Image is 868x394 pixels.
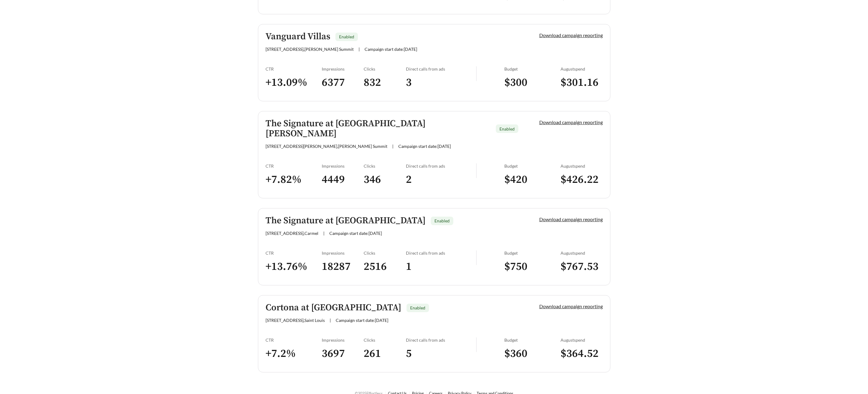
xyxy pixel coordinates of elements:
h3: 832 [364,76,406,89]
h3: $ 426.22 [561,173,603,187]
span: Enabled [434,218,450,223]
div: CTR [266,337,322,343]
a: The Signature at [GEOGRAPHIC_DATA]Enabled[STREET_ADDRESS],Carmel|Campaign start date:[DATE]Downlo... [258,208,610,285]
div: Budget [504,250,561,256]
span: Campaign start date: [DATE] [398,144,451,149]
div: Direct calls from ads [406,163,476,169]
div: Clicks [364,66,406,71]
a: Download campaign reporting [539,303,603,309]
span: Enabled [339,34,354,39]
a: Download campaign reporting [539,216,603,222]
h3: $ 750 [504,260,561,274]
img: line [476,337,477,352]
div: August spend [561,163,603,169]
div: Budget [504,66,561,71]
h3: + 13.76 % [266,260,322,274]
h3: 3 [406,76,476,89]
span: | [359,47,360,52]
h3: $ 360 [504,347,561,361]
span: | [330,318,331,323]
h5: Vanguard Villas [266,32,330,42]
h3: $ 767.53 [561,260,603,274]
div: CTR [266,250,322,256]
h5: The Signature at [GEOGRAPHIC_DATA] [266,216,426,226]
h3: 2 [406,173,476,187]
a: Cortona at [GEOGRAPHIC_DATA]Enabled[STREET_ADDRESS],Saint Louis|Campaign start date:[DATE]Downloa... [258,295,610,372]
img: line [476,163,477,178]
h3: 261 [364,347,406,361]
img: line [476,250,477,265]
div: Clicks [364,163,406,169]
a: Vanguard VillasEnabled[STREET_ADDRESS],[PERSON_NAME] Summit|Campaign start date:[DATE]Download ca... [258,24,610,101]
img: line [476,66,477,81]
h3: + 13.09 % [266,76,322,89]
div: August spend [561,337,603,343]
h5: The Signature at [GEOGRAPHIC_DATA][PERSON_NAME] [266,119,491,139]
span: Campaign start date: [DATE] [365,47,417,52]
a: Download campaign reporting [539,32,603,38]
h3: 2516 [364,260,406,274]
div: CTR [266,163,322,169]
div: Budget [504,163,561,169]
div: August spend [561,250,603,256]
h5: Cortona at [GEOGRAPHIC_DATA] [266,303,401,313]
div: Impressions [322,66,364,71]
div: Impressions [322,163,364,169]
span: Campaign start date: [DATE] [336,318,388,323]
div: Direct calls from ads [406,66,476,71]
a: The Signature at [GEOGRAPHIC_DATA][PERSON_NAME]Enabled[STREET_ADDRESS][PERSON_NAME],[PERSON_NAME]... [258,111,610,198]
span: | [323,231,324,236]
span: [STREET_ADDRESS] , Carmel [266,231,318,236]
div: Direct calls from ads [406,250,476,256]
h3: 346 [364,173,406,187]
span: [STREET_ADDRESS][PERSON_NAME] , [PERSON_NAME] Summit [266,144,387,149]
span: [STREET_ADDRESS] , [PERSON_NAME] Summit [266,47,354,52]
div: Impressions [322,337,364,343]
h3: $ 420 [504,173,561,187]
h3: 18287 [322,260,364,274]
div: Clicks [364,250,406,256]
h3: 6377 [322,76,364,89]
span: [STREET_ADDRESS] , Saint Louis [266,318,325,323]
a: Download campaign reporting [539,119,603,125]
div: Impressions [322,250,364,256]
h3: 1 [406,260,476,274]
h3: + 7.2 % [266,347,322,361]
span: Campaign start date: [DATE] [329,231,382,236]
div: CTR [266,66,322,71]
h3: + 7.82 % [266,173,322,187]
h3: $ 364.52 [561,347,603,361]
span: Enabled [499,126,515,131]
h3: $ 300 [504,76,561,89]
div: Clicks [364,337,406,343]
span: Enabled [410,305,425,310]
h3: 3697 [322,347,364,361]
div: Direct calls from ads [406,337,476,343]
h3: 4449 [322,173,364,187]
h3: $ 301.16 [561,76,603,89]
h3: 5 [406,347,476,361]
span: | [392,144,393,149]
div: Budget [504,337,561,343]
div: August spend [561,66,603,71]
